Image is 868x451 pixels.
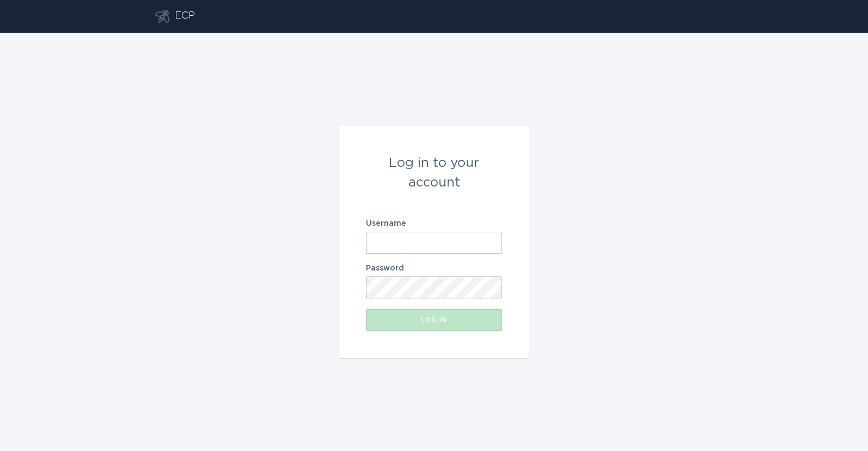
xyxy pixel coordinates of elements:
button: Go to dashboard [155,10,169,23]
label: Username [366,220,502,227]
label: Password [366,264,502,272]
div: Log in to your account [366,153,502,193]
div: Log in [371,317,497,323]
div: ECP [175,10,195,23]
button: Log in [366,309,502,331]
